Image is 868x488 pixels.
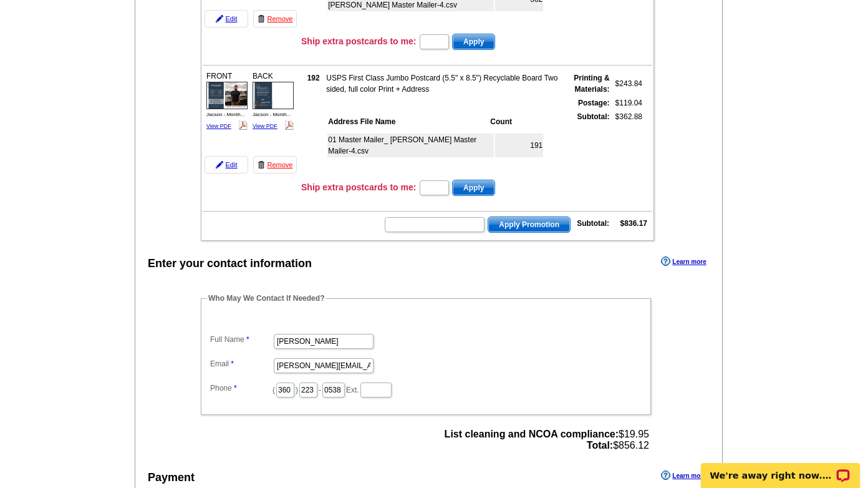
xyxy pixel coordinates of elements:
[216,161,223,168] img: pencil-icon.gif
[253,156,297,173] a: Remove
[612,72,643,95] td: $243.84
[453,180,494,195] span: Apply
[238,120,248,130] img: pdf_logo.png
[251,69,296,133] div: BACK
[253,123,277,129] a: View PDF
[207,293,325,304] legend: Who May We Contact If Needed?
[327,115,488,128] th: Address File Name
[577,219,609,228] strong: Subtotal:
[148,469,195,486] div: Payment
[148,255,312,272] div: Enter your contact information
[327,134,494,157] td: 01 Master Mailer_ [PERSON_NAME] Master Mailer-4.csv
[495,134,543,157] td: 191
[210,358,272,369] label: Email
[488,217,570,232] span: Apply Promotion
[301,36,416,47] h3: Ship extra postcards to me:
[445,429,649,451] span: $19.95 $856.12
[488,217,571,233] button: Apply Promotion
[453,34,494,49] span: Apply
[258,161,265,168] img: trashcan-icon.gif
[205,69,249,133] div: FRONT
[612,110,643,175] td: $362.88
[210,383,272,394] label: Phone
[253,10,297,27] a: Remove
[307,74,320,82] strong: 192
[210,334,272,345] label: Full Name
[284,120,294,130] img: pdf_logo.png
[253,112,291,117] span: Jacson - Month...
[445,429,619,439] strong: List cleaning and NCOA compliance:
[574,74,609,94] strong: Printing & Materials:
[205,156,248,173] a: Edit
[205,10,248,27] a: Edit
[206,123,231,129] a: View PDF
[489,115,543,128] th: Count
[693,449,868,488] iframe: LiveChat chat widget
[620,219,647,228] strong: $836.17
[206,112,244,117] span: Jacson - Month...
[578,99,610,107] strong: Postage:
[612,97,643,109] td: $119.04
[452,34,495,50] button: Apply
[301,182,416,193] h3: Ship extra postcards to me:
[587,440,613,451] strong: Total:
[325,72,561,95] td: USPS First Class Jumbo Postcard (5.5" x 8.5") Recyclable Board Two sided, full color Print + Address
[577,112,610,121] strong: Subtotal:
[661,256,706,266] a: Learn more
[207,379,645,399] dd: ( ) - Ext.
[258,15,265,22] img: trashcan-icon.gif
[452,180,495,196] button: Apply
[661,471,706,481] a: Learn more
[253,82,294,109] img: small-thumb.jpg
[216,15,223,22] img: pencil-icon.gif
[206,82,248,109] img: small-thumb.jpg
